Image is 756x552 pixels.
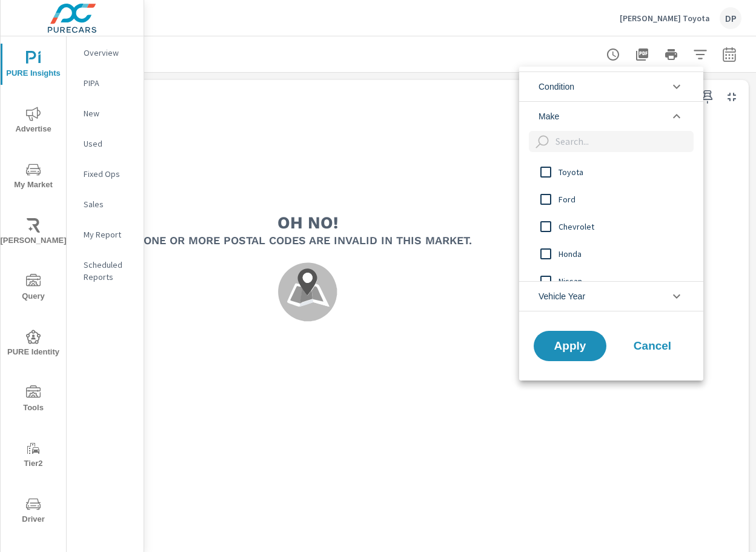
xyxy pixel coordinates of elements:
span: Make [539,102,559,131]
span: Apply [546,341,594,351]
span: Chevrolet [559,219,691,234]
div: Honda [519,240,701,267]
div: Ford [519,185,701,213]
span: Condition [539,72,574,101]
span: Vehicle Year [539,282,585,311]
span: Ford [559,192,691,207]
div: Chevrolet [519,213,701,240]
span: Cancel [628,341,677,351]
input: Search... [551,131,694,152]
button: Apply [534,331,606,361]
ul: filter options [519,67,703,316]
button: Cancel [616,331,689,361]
span: Nissan [559,274,691,288]
div: Toyota [519,158,701,185]
span: Honda [559,247,691,261]
div: Nissan [519,267,701,294]
span: Toyota [559,165,691,179]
